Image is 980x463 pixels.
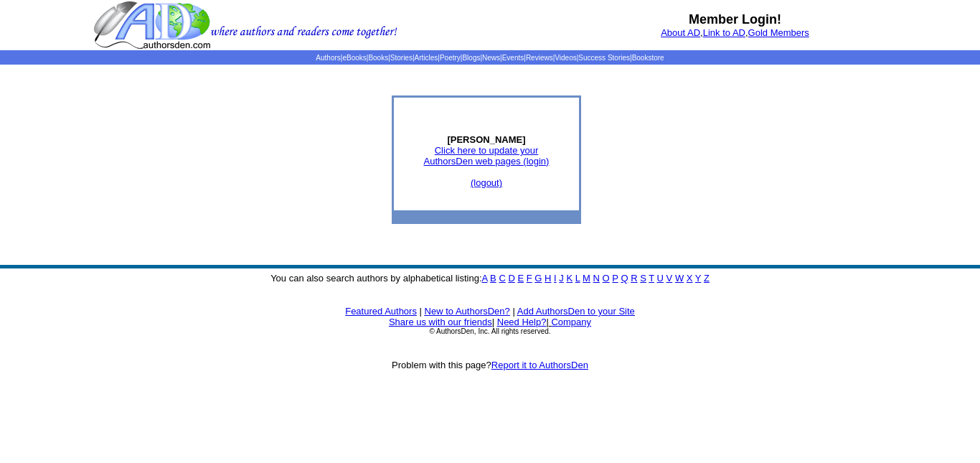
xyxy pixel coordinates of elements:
a: W [675,273,684,284]
font: Problem with this page? [392,360,588,370]
a: Articles [415,54,438,62]
a: B [490,273,496,284]
a: M [583,273,590,284]
a: Company [551,317,591,327]
a: T [649,273,654,284]
font: | [512,306,514,317]
a: F [527,273,532,284]
a: Blogs [462,54,480,62]
a: O [603,273,610,284]
a: Books [368,54,388,62]
a: P [612,273,618,284]
a: About AD [661,27,700,38]
a: K [566,273,573,284]
a: Report it to AuthorsDen [491,360,588,370]
a: Events [502,54,524,62]
a: Link to AD [703,27,745,38]
a: Reviews [526,54,553,62]
font: © AuthorsDen, Inc. All rights reserved. [429,327,550,335]
a: D [508,273,514,284]
a: Y [695,273,701,284]
a: Need Help? [497,317,547,327]
a: A [482,273,488,284]
a: Featured Authors [345,306,417,317]
a: E [517,273,524,284]
a: Gold Members [748,27,809,38]
a: V [666,273,673,284]
a: Bookstore [632,54,664,62]
a: Stories [390,54,413,62]
a: H [545,273,551,284]
a: N [593,273,600,284]
a: Click here to update yourAuthorsDen web pages (login) [424,145,550,167]
font: | [420,306,422,317]
a: Q [621,273,628,284]
a: New to AuthorsDen? [425,306,510,317]
b: [PERSON_NAME] [447,134,525,145]
a: R [631,273,637,284]
a: U [657,273,664,284]
font: | [492,317,494,327]
a: S [640,273,646,284]
b: Member Login! [689,12,781,27]
font: You can also search authors by alphabetical listing: [270,273,710,284]
font: , , [661,27,809,38]
a: X [687,273,693,284]
a: L [575,273,580,284]
a: News [482,54,500,62]
a: G [534,273,542,284]
a: J [559,273,564,284]
a: (logout) [471,177,502,188]
a: Z [704,273,710,284]
a: Add AuthorsDen to your Site [517,306,635,317]
a: Poetry [440,54,461,62]
font: | [546,317,591,327]
a: Share us with our friends [389,317,492,327]
a: eBooks [342,54,366,62]
span: | | | | | | | | | | | | [316,54,664,62]
a: Videos [555,54,576,62]
a: Success Stories [578,54,630,62]
a: I [554,273,557,284]
a: C [499,273,505,284]
a: Authors [316,54,340,62]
